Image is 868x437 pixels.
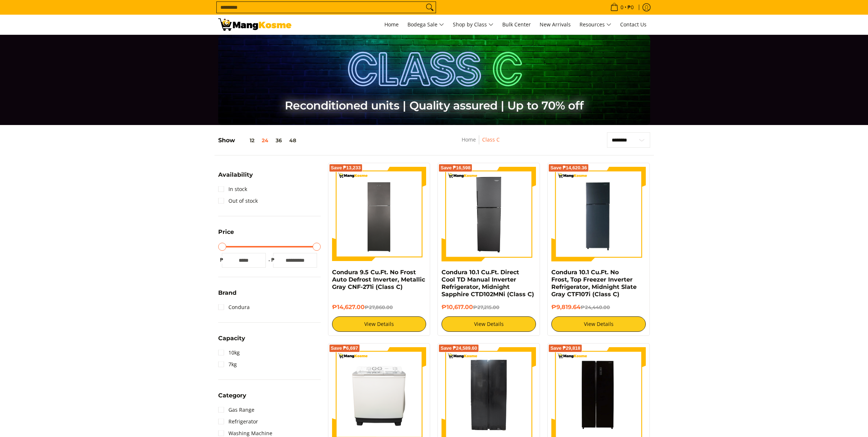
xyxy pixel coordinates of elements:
[502,21,531,28] span: Bulk Center
[381,15,402,34] a: Home
[218,335,245,347] summary: Open
[218,393,246,404] summary: Open
[269,256,277,264] span: ₱
[442,269,534,298] a: Condura 10.1 Cu.Ft. Direct Cool TD Manual Inverter Refrigerator, Midnight Sapphire CTD102MNi (Cla...
[218,172,253,183] summary: Open
[551,269,637,298] a: Condura 10.1 Cu.Ft. No Frost, Top Freezer Inverter Refrigerator, Midnight Slate Gray CTF107i (Cla...
[580,20,611,29] span: Resources
[540,21,571,28] span: New Arrivals
[218,404,254,416] a: Gas Range
[440,166,470,170] span: Save ₱16,598
[440,346,477,350] span: Save ₱24,589.60
[550,166,587,170] span: Save ₱14,620.36
[365,304,393,310] del: ₱27,860.00
[453,20,493,29] span: Shop by Class
[482,136,500,143] a: Class C
[218,229,234,240] summary: Open
[218,416,258,427] a: Refrigerator
[404,15,448,34] a: Bodega Sale
[551,304,646,311] h6: ₱9,819.64
[473,304,499,310] del: ₱27,215.00
[616,15,650,34] a: Contact Us
[286,137,300,143] button: 48
[536,15,574,34] a: New Arrivals
[332,304,426,311] h6: ₱14,627.00
[462,136,476,143] a: Home
[218,359,237,370] a: 7kg
[626,5,635,10] span: ₱0
[619,5,625,10] span: 0
[218,183,247,195] a: In stock
[218,301,250,313] a: Condura
[620,21,647,28] span: Contact Us
[218,256,226,264] span: ₱
[331,166,361,170] span: Save ₱13,233
[576,15,615,34] a: Resources
[550,346,580,350] span: Save ₱29,818
[551,316,646,332] a: View Details
[442,304,536,311] h6: ₱10,617.00
[551,167,646,261] img: Condura 10.1 Cu.Ft. No Frost, Top Freezer Inverter Refrigerator, Midnight Slate Gray CTF107i (Cla...
[218,137,300,144] h5: Show
[384,21,399,28] span: Home
[235,137,258,143] button: 12
[417,135,545,152] nav: Breadcrumbs
[218,172,253,178] span: Availability
[331,346,358,350] span: Save ₱6,697
[218,229,234,235] span: Price
[442,316,536,332] a: View Details
[581,304,610,310] del: ₱24,440.00
[299,15,650,34] nav: Main Menu
[449,15,497,34] a: Shop by Class
[218,393,246,399] span: Category
[218,335,245,341] span: Capacity
[258,137,272,143] button: 24
[218,347,240,359] a: 10kg
[499,15,534,34] a: Bulk Center
[332,167,426,261] img: Condura 9.5 Cu.Ft. No Frost Auto Defrost Inverter, Metallic Gray CNF-271i (Class C)
[332,269,425,290] a: Condura 9.5 Cu.Ft. No Frost Auto Defrost Inverter, Metallic Gray CNF-271i (Class C)
[424,2,436,13] button: Search
[218,195,258,207] a: Out of stock
[218,290,236,301] summary: Open
[442,167,536,261] img: Condura 10.1 Cu.Ft. Direct Cool TD Manual Inverter Refrigerator, Midnight Sapphire CTD102MNi (Cla...
[608,3,636,11] span: •
[272,137,286,143] button: 36
[218,18,291,31] img: Class C Home &amp; Business Appliances: Up to 70% Off l Mang Kosme
[218,290,236,296] span: Brand
[407,20,444,29] span: Bodega Sale
[332,316,426,332] a: View Details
